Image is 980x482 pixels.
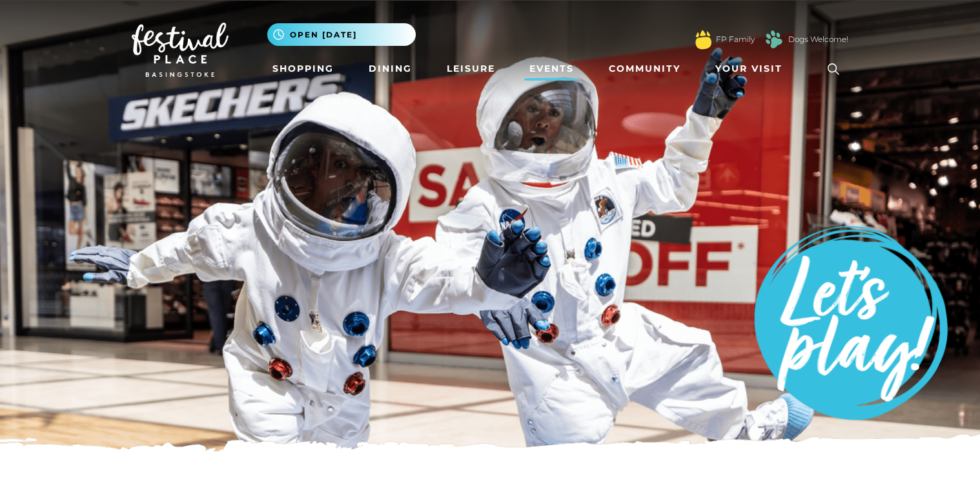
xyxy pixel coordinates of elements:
[604,57,686,81] a: Community
[788,34,848,45] a: Dogs Welcome!
[132,23,229,77] img: Festival Place Logo
[524,57,579,81] a: Events
[363,57,417,81] a: Dining
[290,29,357,41] span: Open [DATE]
[267,23,416,46] button: Open [DATE]
[442,57,500,81] a: Leisure
[267,57,339,81] a: Shopping
[715,62,782,76] span: Your Visit
[716,34,755,45] a: FP Family
[710,57,794,81] a: Your Visit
